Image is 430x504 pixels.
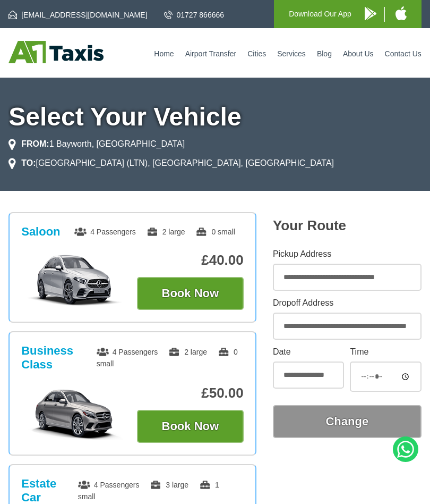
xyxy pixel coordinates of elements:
span: 0 small [195,228,235,236]
a: [EMAIL_ADDRESS][DOMAIN_NAME] [8,10,147,20]
img: Business Class [21,387,128,440]
p: Download Our App [289,7,351,21]
button: Book Now [137,277,244,310]
a: 01727 866666 [164,10,225,20]
span: 4 Passengers [97,348,158,356]
span: 3 large [150,481,188,489]
button: Change [273,405,422,438]
span: 0 small [97,348,238,368]
li: 1 Bayworth, [GEOGRAPHIC_DATA] [8,138,185,150]
a: About Us [343,49,374,58]
h2: Your Route [273,217,422,234]
a: Airport Transfer [185,49,236,58]
span: 1 small [78,481,219,501]
strong: TO: [21,158,36,167]
a: Blog [317,49,332,58]
img: A1 Taxis Android App [365,7,376,20]
label: Date [273,348,344,356]
strong: FROM: [21,139,49,148]
span: 2 large [168,348,207,356]
img: Saloon [21,254,128,307]
a: Contact Us [385,49,422,58]
label: Dropoff Address [273,299,422,307]
label: Pickup Address [273,250,422,258]
h3: Saloon [21,225,60,239]
h1: Select Your Vehicle [8,104,422,130]
a: Cities [247,49,266,58]
li: [GEOGRAPHIC_DATA] (LTN), [GEOGRAPHIC_DATA], [GEOGRAPHIC_DATA] [8,157,334,170]
button: Book Now [137,410,244,443]
span: 4 Passengers [74,228,136,236]
p: £50.00 [137,385,244,401]
label: Time [350,348,421,356]
p: £40.00 [137,252,244,268]
img: A1 Taxis iPhone App [395,6,407,20]
h3: Business Class [21,344,96,372]
span: 2 large [147,228,185,236]
a: Services [277,49,306,58]
a: Home [154,49,174,58]
span: 4 Passengers [78,481,140,489]
img: A1 Taxis St Albans LTD [8,41,104,63]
